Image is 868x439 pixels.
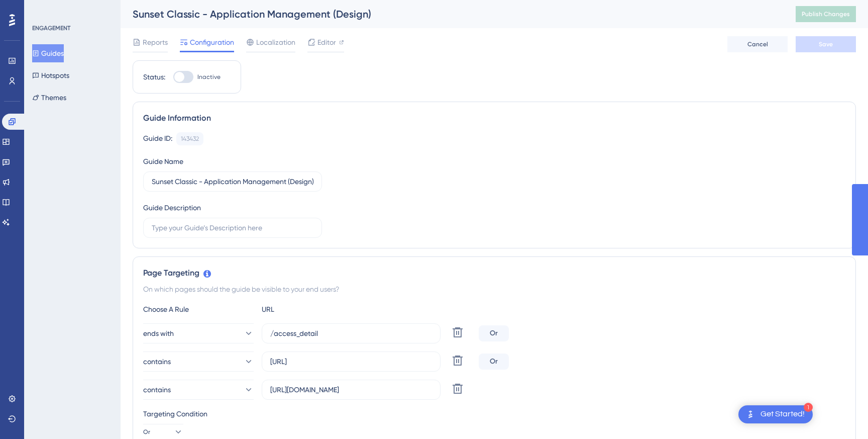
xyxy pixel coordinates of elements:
span: Save [819,40,833,48]
img: launcher-image-alternative-text [744,408,756,420]
div: Or [479,354,509,370]
button: contains [143,380,254,400]
div: Or [479,325,509,341]
span: Localization [256,36,295,48]
div: 143432 [181,135,199,143]
button: Publish Changes [796,6,856,22]
button: Guides [32,44,64,62]
span: Publish Changes [802,10,850,18]
button: ends with [143,323,254,343]
button: contains [143,352,254,372]
div: Sunset Classic - Application Management (Design) [133,7,771,21]
span: contains [143,356,171,368]
input: Type your Guide’s Name here [152,176,313,187]
input: yourwebsite.com/path [270,328,432,339]
button: Themes [32,89,66,107]
span: Reports [143,36,168,48]
span: Or [143,428,150,436]
button: Save [796,36,856,52]
input: yourwebsite.com/path [270,384,432,395]
div: Guide Information [143,112,845,124]
div: Status: [143,71,165,83]
button: Cancel [727,36,788,52]
div: ENGAGEMENT [32,24,70,32]
span: Cancel [747,40,768,48]
div: Targeting Condition [143,408,845,420]
div: Choose A Rule [143,303,254,315]
div: Guide Name [143,155,183,167]
div: Guide ID: [143,132,172,145]
div: Get Started! [761,409,805,420]
div: URL [262,303,372,315]
iframe: UserGuiding AI Assistant Launcher [826,399,856,429]
button: Hotspots [32,66,69,84]
input: yourwebsite.com/path [270,356,432,367]
div: Open Get Started! checklist, remaining modules: 1 [738,405,813,423]
div: 1 [804,403,813,412]
input: Type your Guide’s Description here [152,222,313,233]
span: Inactive [197,73,221,81]
span: contains [143,384,171,396]
span: Configuration [190,36,234,48]
span: Editor [317,36,336,48]
div: On which pages should the guide be visible to your end users? [143,283,845,295]
div: Page Targeting [143,267,845,279]
span: ends with [143,327,174,339]
div: Guide Description [143,202,201,214]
